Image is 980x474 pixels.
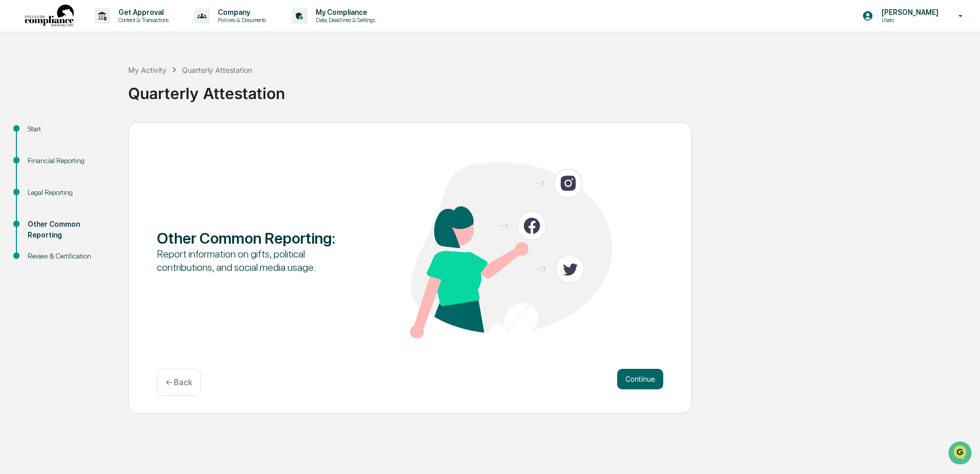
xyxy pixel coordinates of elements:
[128,76,975,103] div: Quarterly Attestation
[947,440,975,468] iframe: Open customer support
[410,163,612,339] img: Other Common Reporting
[157,247,359,274] div: Report information on gifts, political contributions, and social media usage.
[873,16,944,24] p: Users
[10,130,18,139] div: 🖐️
[210,8,271,16] p: Company
[182,66,252,74] div: Quarterly Attestation
[617,369,663,389] button: Continue
[210,16,271,24] p: Policies & Documents
[28,124,112,134] div: Start
[157,229,359,247] div: Other Common Reporting :
[28,155,112,166] div: Financial Reporting
[10,22,187,38] p: How can we help?
[28,219,112,241] div: Other Common Reporting
[174,82,187,94] button: Start new chat
[128,66,167,74] div: My Activity
[27,47,169,57] input: Clear
[10,78,29,97] img: 1746055101610-c473b297-6a78-478c-a979-82029cc54cd1
[74,130,83,139] div: 🗄️
[10,150,18,158] div: 🔎
[21,129,66,140] span: Preclearance
[308,8,380,16] p: My Compliance
[25,5,74,28] img: logo
[35,89,130,97] div: We're available if you need us!
[85,129,127,140] span: Attestations
[166,378,192,387] p: ← Back
[28,251,112,262] div: Review & Certification
[21,149,65,159] span: Data Lookup
[308,16,380,24] p: Data, Deadlines & Settings
[110,16,174,24] p: Content & Transactions
[102,174,124,182] span: Pylon
[110,8,174,16] p: Get Approval
[28,187,112,198] div: Legal Reporting
[6,125,70,144] a: 🖐️Preclearance
[873,8,944,16] p: [PERSON_NAME]
[72,173,124,182] a: Powered byPylon
[70,125,131,144] a: 🗄️Attestations
[35,78,168,89] div: Start new chat
[6,145,69,163] a: 🔎Data Lookup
